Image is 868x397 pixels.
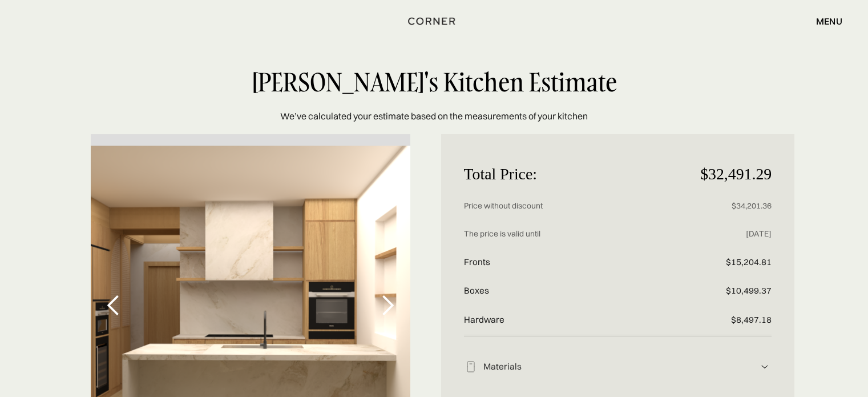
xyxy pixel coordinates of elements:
p: $8,497.18 [669,306,772,335]
p: The price is valid until [464,220,669,248]
div: menu [816,17,842,26]
div: Materials [478,361,758,373]
div: menu [805,11,842,31]
p: $10,499.37 [669,276,772,306]
p: $32,491.29 [669,157,772,192]
p: Boxes [464,276,669,306]
div: [PERSON_NAME]'s Kitchen Estimate [220,69,648,95]
a: home [404,14,463,29]
p: $15,204.81 [669,248,772,277]
p: Fronts [464,248,669,277]
p: We’ve calculated your estimate based on the measurements of your kitchen [280,109,588,123]
p: Total Price: [464,157,669,192]
p: Price without discount [464,192,669,220]
p: Hardware [464,306,669,335]
p: [DATE] [669,220,772,248]
p: $34,201.36 [669,192,772,220]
